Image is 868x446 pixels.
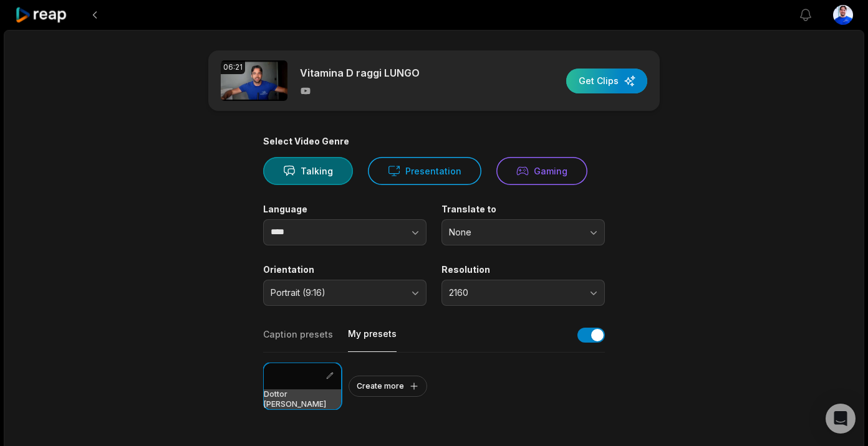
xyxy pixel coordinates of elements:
[441,264,605,275] label: Resolution
[349,376,427,397] button: Create more
[221,60,245,74] div: 06:21
[263,280,427,306] button: Portrait (9:16)
[271,287,402,298] span: Portrait (9:16)
[263,136,605,147] div: Select Video Genre
[263,204,427,215] label: Language
[263,328,333,352] button: Caption presets
[263,264,427,275] label: Orientation
[441,219,605,245] button: None
[348,328,397,352] button: My presets
[566,69,647,93] button: Get Clips
[368,157,481,185] button: Presentation
[264,389,341,409] h3: Dottor [PERSON_NAME]
[441,204,605,215] label: Translate to
[449,287,580,298] span: 2160
[300,65,420,80] p: Vitamina D raggi LUNGO
[263,157,353,185] button: Talking
[496,157,587,185] button: Gaming
[441,280,605,306] button: 2160
[449,227,580,238] span: None
[826,404,856,434] div: Open Intercom Messenger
